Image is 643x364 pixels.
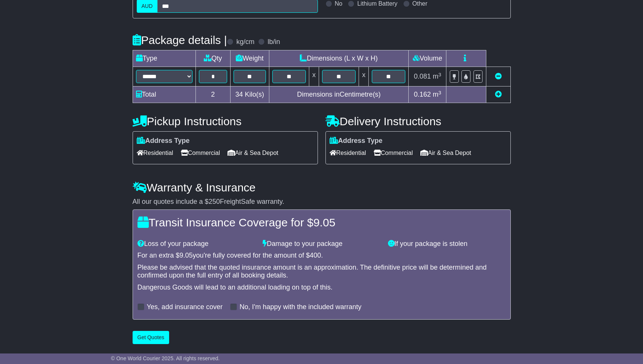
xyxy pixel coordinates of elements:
[384,240,510,248] div: If your package is stolen
[231,50,269,67] td: Weight
[133,331,170,344] button: Get Quotes
[12,12,18,18] img: logo_orange.svg
[433,91,441,98] span: m
[195,86,231,103] td: 2
[76,44,82,50] img: tab_keywords_by_traffic_grey.svg
[30,44,67,49] div: Domain Overview
[414,73,431,80] span: 0.081
[414,91,431,98] span: 0.162
[147,303,223,311] label: Yes, add insurance cover
[12,20,18,26] img: website_grey.svg
[240,303,362,311] label: No, I'm happy with the included warranty
[84,44,124,49] div: Keywords by Traffic
[309,67,319,86] td: x
[330,147,366,159] span: Residential
[235,91,243,98] span: 34
[133,50,195,67] td: Type
[228,147,278,159] span: Air & Sea Depot
[133,181,511,194] h4: Warranty & Insurance
[137,264,506,280] div: Please be advised that the quoted insurance amount is an approximation. The definitive price will...
[374,147,413,159] span: Commercial
[495,91,502,98] a: Add new item
[267,38,280,46] label: lb/in
[231,86,269,103] td: Kilo(s)
[111,355,220,361] span: © One World Courier 2025. All rights reserved.
[325,115,511,127] h4: Delivery Instructions
[133,198,511,206] div: All our quotes include a $ FreightSafe warranty.
[21,12,37,18] div: v 4.0.25
[209,198,220,205] span: 250
[409,50,446,67] td: Volume
[433,73,441,80] span: m
[20,20,83,26] div: Domain: [DOMAIN_NAME]
[495,73,502,80] a: Remove this item
[133,34,227,46] h4: Package details |
[137,216,506,229] h4: Transit Insurance Coverage for $
[259,240,384,248] div: Damage to your package
[133,115,318,127] h4: Pickup Instructions
[137,147,173,159] span: Residential
[137,284,506,292] div: Dangerous Goods will lead to an additional loading on top of this.
[438,72,441,77] sup: 3
[269,50,409,67] td: Dimensions (L x W x H)
[180,252,193,259] span: 9.05
[420,147,471,159] span: Air & Sea Depot
[22,44,28,50] img: tab_domain_overview_orange.svg
[133,86,195,103] td: Total
[330,137,383,145] label: Address Type
[438,90,441,96] sup: 3
[313,216,335,229] span: 9.05
[137,252,506,260] div: For an extra $ you're fully covered for the amount of $ .
[134,240,259,248] div: Loss of your package
[195,50,231,67] td: Qty
[310,252,321,259] span: 400
[137,137,190,145] label: Address Type
[269,86,409,103] td: Dimensions in Centimetre(s)
[236,38,254,46] label: kg/cm
[359,67,369,86] td: x
[181,147,220,159] span: Commercial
